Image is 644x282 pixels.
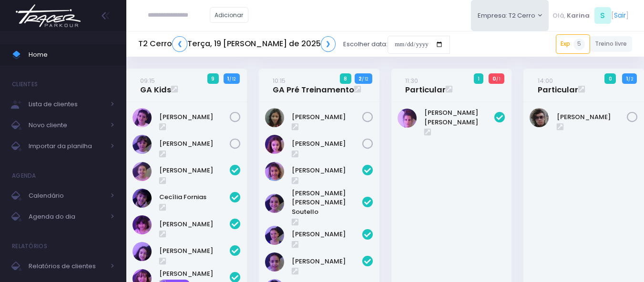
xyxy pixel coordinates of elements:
a: [PERSON_NAME] [292,257,362,266]
span: Agenda do dia [29,211,105,223]
img: Clara Guimaraes Kron [133,108,152,127]
img: Ana Helena Soutello [265,194,284,213]
span: S [594,7,611,24]
span: Karina [567,11,590,20]
a: [PERSON_NAME] [159,269,230,279]
small: / 12 [362,76,368,82]
span: Lista de clientes [29,98,105,111]
a: Exp5 [556,34,590,53]
strong: 2 [358,75,362,82]
span: 9 [207,73,219,84]
small: / 12 [229,76,235,82]
span: 1 [474,73,484,84]
a: [PERSON_NAME] [292,112,362,122]
a: ❮ [172,36,187,52]
img: Luisa Tomchinsky Montezano [265,135,284,154]
a: 09:15GA Kids [140,76,171,95]
a: [PERSON_NAME] [159,246,230,256]
a: [PERSON_NAME] [PERSON_NAME] [424,108,495,127]
a: ❯ [321,36,336,52]
h4: Relatórios [12,237,47,256]
span: 0 [604,73,616,84]
img: Alice Oliveira Castro [265,162,284,181]
span: Importar da planilha [29,140,105,152]
a: [PERSON_NAME] [PERSON_NAME] Soutello [292,189,362,217]
img: Isabela de Brito Moffa [133,242,152,261]
a: 10:15GA Pré Treinamento [273,76,354,95]
h5: T2 Cerro Terça, 19 [PERSON_NAME] de 2025 [138,36,336,52]
a: [PERSON_NAME] [292,230,362,239]
a: Sair [614,10,626,20]
a: Treino livre [590,36,633,52]
a: [PERSON_NAME] [159,220,230,229]
span: Home [29,49,114,61]
img: Julia de Campos Munhoz [265,108,284,127]
a: [PERSON_NAME] [159,112,230,122]
h4: Clientes [12,75,38,94]
small: 10:15 [273,76,286,85]
a: 14:00Particular [538,76,578,95]
small: / 2 [628,76,633,82]
img: Fernando Pires Amary [530,108,549,127]
a: Adicionar [210,7,249,23]
strong: 1 [227,75,229,82]
strong: 0 [492,75,496,82]
a: [PERSON_NAME] [292,139,362,149]
img: Chiara Real Oshima Hirata [133,215,152,234]
a: [PERSON_NAME] [292,166,362,175]
small: / 1 [496,76,501,82]
img: Maria Laura Bertazzi [398,109,417,128]
small: 14:00 [538,76,553,85]
small: 11:30 [405,76,418,85]
small: 09:15 [140,76,155,85]
img: Maria Clara Frateschi [133,135,152,154]
span: Calendário [29,190,105,202]
img: Jasmim rocha [265,226,284,245]
div: [ ] [549,5,632,26]
div: Escolher data: [138,33,450,55]
a: Cecília Fornias [159,192,230,202]
span: 8 [340,73,351,84]
h4: Agenda [12,166,36,185]
a: [PERSON_NAME] [557,112,627,122]
a: [PERSON_NAME] [159,139,230,149]
span: 5 [573,39,585,50]
span: Novo cliente [29,119,105,131]
span: Relatórios de clientes [29,260,105,272]
a: [PERSON_NAME] [159,166,230,175]
img: Luzia Rolfini Fernandes [265,252,284,272]
span: Olá, [552,11,565,20]
img: Beatriz Cogo [133,162,152,181]
a: 11:30Particular [405,76,446,95]
strong: 1 [626,75,628,82]
img: Cecília Fornias Gomes [133,189,152,208]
